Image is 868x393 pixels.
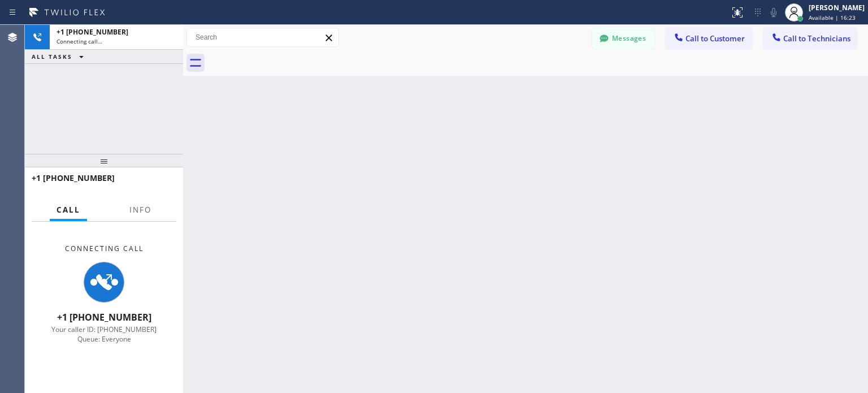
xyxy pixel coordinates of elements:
div: [PERSON_NAME] [809,3,865,12]
button: ALL TASKS [25,50,95,63]
span: +1 [PHONE_NUMBER] [57,311,151,323]
button: Messages [592,28,654,49]
span: Info [129,205,151,215]
button: Call to Technicians [763,28,857,49]
span: Call [57,205,80,215]
span: Call to Customer [685,33,745,44]
button: Info [123,199,158,221]
button: Mute [766,5,782,20]
span: Your caller ID: [PHONE_NUMBER] Queue: Everyone [51,325,157,344]
input: Search [187,28,338,46]
button: Call [50,199,87,221]
span: +1 [PHONE_NUMBER] [57,27,128,37]
span: +1 [PHONE_NUMBER] [32,172,115,183]
span: Call to Technicians [783,33,850,44]
span: Available | 16:23 [809,14,856,21]
button: Call to Customer [666,28,752,49]
span: ALL TASKS [32,53,72,61]
span: Connecting call… [57,37,102,45]
span: Connecting Call [65,244,144,253]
